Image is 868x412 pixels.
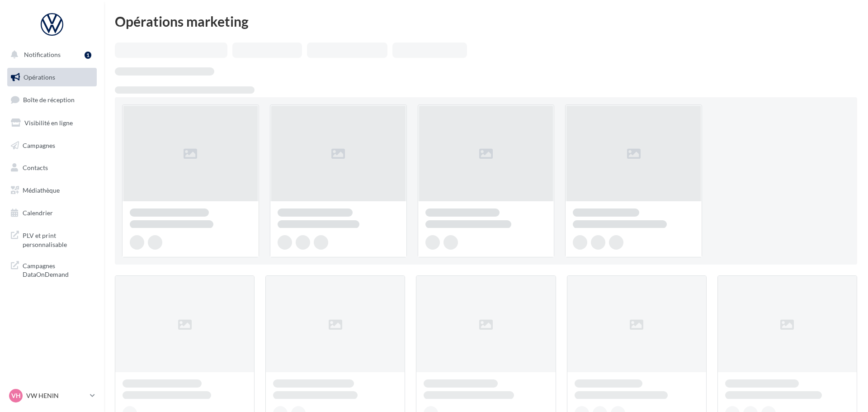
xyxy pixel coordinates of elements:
[5,136,99,155] a: Campagnes
[5,45,95,64] button: Notifications 1
[23,260,93,279] span: Campagnes DataOnDemand
[23,141,55,149] span: Campagnes
[85,52,91,59] div: 1
[5,204,99,223] a: Calendrier
[5,158,99,177] a: Contacts
[5,114,99,133] a: Visibilité en ligne
[23,164,48,171] span: Contacts
[11,391,21,400] span: VH
[5,256,99,283] a: Campagnes DataOnDemand
[26,391,86,400] p: VW HENIN
[24,119,73,127] span: Visibilité en ligne
[24,73,55,81] span: Opérations
[7,387,97,404] a: VH VW HENIN
[23,229,93,249] span: PLV et print personnalisable
[23,96,75,104] span: Boîte de réception
[23,186,60,194] span: Médiathèque
[24,51,61,58] span: Notifications
[5,68,99,87] a: Opérations
[5,90,99,109] a: Boîte de réception
[5,181,99,200] a: Médiathèque
[23,209,53,217] span: Calendrier
[5,226,99,252] a: PLV et print personnalisable
[115,14,857,28] div: Opérations marketing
